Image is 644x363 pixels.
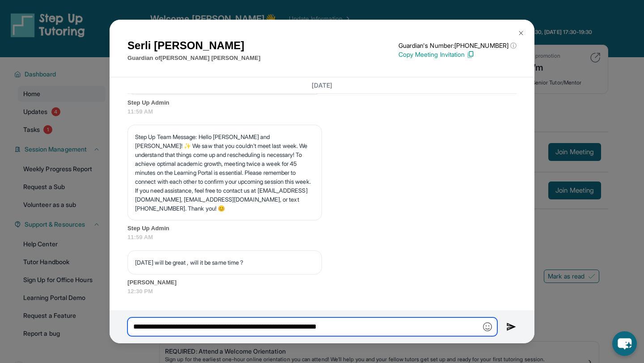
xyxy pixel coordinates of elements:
[398,41,517,50] p: Guardian's Number: [PHONE_NUMBER]
[483,322,492,331] img: Emoji
[135,132,314,213] p: Step Up Team Message: Hello [PERSON_NAME] and [PERSON_NAME]! ✨ We saw that you couldn't meet last...
[466,51,475,59] img: Copy Icon
[127,287,517,296] span: 12:30 PM
[135,258,314,267] p: [DATE] will be great , will it be same time ?
[127,81,517,90] h3: [DATE]
[510,41,517,50] span: ⓘ
[127,278,517,287] span: [PERSON_NAME]
[612,331,637,356] button: chat-button
[517,30,525,37] img: Close Icon
[127,107,517,116] span: 11:59 AM
[398,50,517,59] p: Copy Meeting Invitation
[127,233,517,242] span: 11:59 AM
[127,38,260,54] h1: Serli [PERSON_NAME]
[127,98,517,107] span: Step Up Admin
[506,321,517,332] img: Send icon
[127,54,260,63] p: Guardian of [PERSON_NAME] [PERSON_NAME]
[127,224,517,233] span: Step Up Admin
